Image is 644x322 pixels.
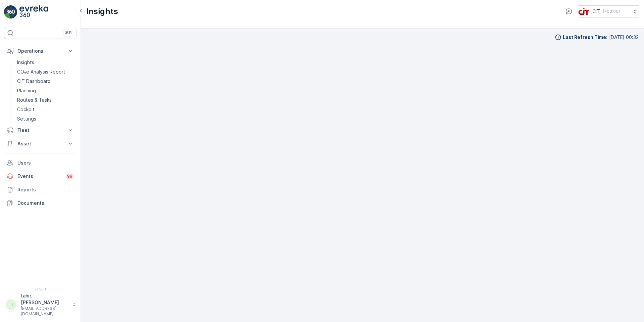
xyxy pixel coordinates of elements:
[592,8,600,15] p: CIT
[4,196,76,210] a: Documents
[4,124,76,137] button: Fleet
[4,292,76,317] button: TTtahir.[PERSON_NAME][EMAIL_ADDRESS][DOMAIN_NAME]
[17,140,63,147] p: Asset
[17,173,62,180] p: Events
[19,5,48,19] img: logo_light-DOdMpM7g.png
[17,159,74,166] p: Users
[17,106,35,113] p: Cockpit
[86,6,118,17] p: Insights
[4,287,76,291] span: v 1.50.1
[17,48,63,54] p: Operations
[17,186,74,193] p: Reports
[578,5,639,17] button: CIT(+03:00)
[14,77,76,86] a: CIT Dashboard
[17,116,36,122] p: Settings
[14,114,76,124] a: Settings
[4,5,17,19] img: logo
[14,58,76,67] a: Insights
[14,105,76,114] a: Cockpit
[4,183,76,196] a: Reports
[65,30,72,36] p: ⌘B
[603,9,620,14] p: ( +03:00 )
[17,87,36,94] p: Planning
[578,8,590,15] img: cit-logo_pOk6rL0.png
[14,67,76,77] a: CO₂e Analysis Report
[17,127,63,134] p: Fleet
[4,156,76,170] a: Users
[609,34,639,41] p: [DATE] 00:32
[17,59,34,66] p: Insights
[17,200,74,206] p: Documents
[4,137,76,150] button: Asset
[6,299,16,310] div: TT
[4,170,76,183] a: Events99
[21,292,69,306] p: tahir.[PERSON_NAME]
[17,68,65,75] p: CO₂e Analysis Report
[4,44,76,58] button: Operations
[563,34,607,41] p: Last Refresh Time :
[14,86,76,95] a: Planning
[67,174,72,179] p: 99
[17,97,52,103] p: Routes & Tasks
[17,78,51,85] p: CIT Dashboard
[21,306,69,317] p: [EMAIL_ADDRESS][DOMAIN_NAME]
[14,95,76,105] a: Routes & Tasks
